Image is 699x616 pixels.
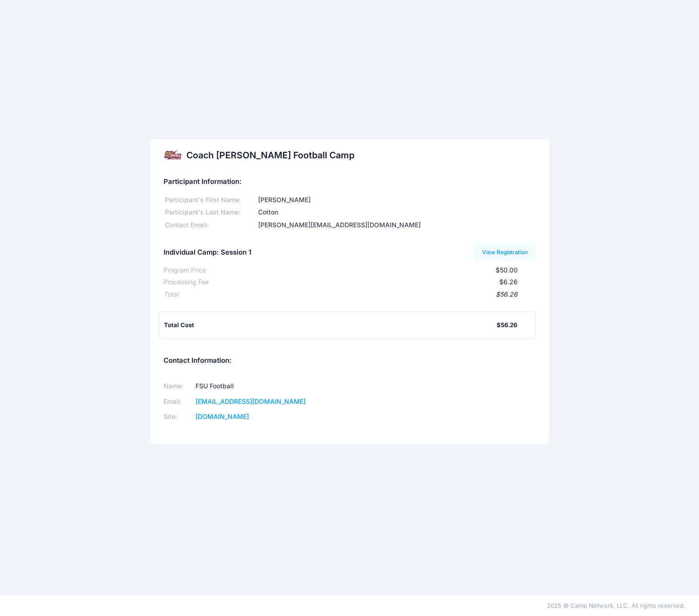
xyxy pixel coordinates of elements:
div: Participant's First Name: [164,195,257,205]
td: Email: [164,394,193,409]
div: Total [164,290,178,299]
td: Site: [164,409,193,425]
a: [DOMAIN_NAME] [196,412,249,420]
span: $50.00 [496,266,518,274]
td: FSU Football [192,378,338,394]
h2: Coach [PERSON_NAME] Football Camp [186,150,355,161]
h5: Individual Camp: Session 1 [164,249,251,257]
a: View Registration [474,244,536,260]
div: [PERSON_NAME] [256,195,535,205]
h5: Participant Information: [164,178,536,186]
div: [PERSON_NAME][EMAIL_ADDRESS][DOMAIN_NAME] [256,220,535,230]
td: Name: [164,378,193,394]
span: 2025 © Camp Network, LLC. All rights reserved. [547,602,685,609]
div: Contact Email: [164,220,257,230]
div: $6.26 [209,277,518,287]
h5: Contact Information: [164,357,536,365]
a: [EMAIL_ADDRESS][DOMAIN_NAME] [196,397,306,405]
div: Participant's Last Name: [164,208,257,217]
div: Processing Fee [164,277,209,287]
div: Total Cost [164,321,497,330]
div: Program Price [164,266,206,275]
div: Cotton [256,208,535,217]
div: $56.26 [497,321,517,330]
div: $56.26 [178,290,518,299]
